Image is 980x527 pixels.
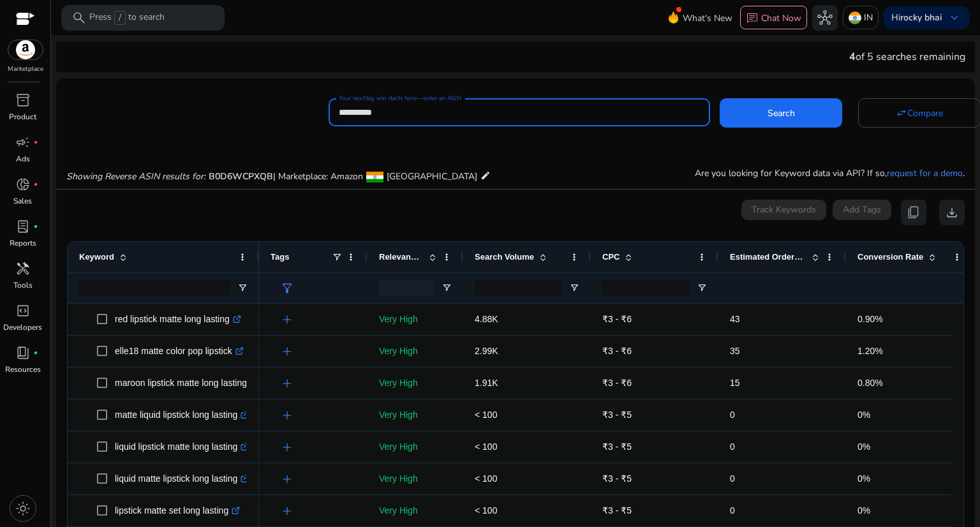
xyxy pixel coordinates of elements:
p: Developers [3,322,42,333]
span: hub [817,10,833,26]
p: Press to search [89,11,165,25]
a: request for a demo [887,167,963,179]
button: download [939,200,965,225]
p: liquid matte lipstick long lasting [115,466,249,492]
div: of 5 searches remaining [849,49,965,64]
span: Relevance Score [379,252,424,262]
p: red lipstick matte long lasting [115,306,241,332]
p: Very High [379,306,452,332]
span: inventory_2 [15,93,31,108]
span: lab_profile [15,219,31,234]
span: 0% [857,442,870,452]
span: / [114,11,126,25]
span: add [279,376,295,391]
span: What's New [683,7,732,29]
span: < 100 [475,505,497,516]
p: matte liquid lipstick long lasting [115,402,249,428]
p: Marketplace [8,64,43,74]
span: Search [768,107,795,120]
img: amazon.svg [8,40,43,59]
span: ₹3 - ₹5 [602,442,632,452]
span: 15 [730,378,740,388]
button: Open Filter Menu [442,283,452,293]
p: Product [9,111,36,122]
b: rocky bhai [900,11,942,24]
span: 0% [857,410,870,420]
span: chat [746,12,759,25]
span: 43 [730,314,740,324]
p: Hi [891,13,942,22]
span: 0.90% [857,314,883,324]
p: Sales [13,195,32,207]
span: 1.91K [475,378,498,388]
span: 2.99K [475,346,498,356]
span: ₹3 - ₹5 [602,505,632,516]
p: maroon lipstick matte long lasting [115,370,258,396]
img: in.svg [849,11,861,24]
span: add [279,408,295,423]
span: ₹3 - ₹6 [602,378,632,388]
span: campaign [15,135,31,150]
span: fiber_manual_record [33,182,38,187]
span: add [279,440,295,455]
p: Very High [379,466,452,492]
p: Ads [16,153,30,165]
p: elle18 matte color pop lipstick [115,338,244,364]
span: add [279,471,295,487]
span: download [944,205,960,220]
span: 4.88K [475,314,498,324]
p: Chat Now [761,12,801,24]
span: 1.20% [857,346,883,356]
button: Search [720,98,842,128]
p: lipstick matte set long lasting [115,498,240,524]
span: Search Volume [475,252,534,262]
span: 0 [730,410,735,420]
p: Very High [379,338,452,364]
span: Estimated Orders/Month [730,252,806,262]
button: Open Filter Menu [697,283,707,293]
p: Very High [379,434,452,460]
input: CPC Filter Input [602,280,689,295]
span: 0% [857,505,870,516]
span: fiber_manual_record [33,224,38,229]
p: Very High [379,370,452,396]
button: chatChat Now [740,6,807,30]
span: < 100 [475,473,497,484]
mat-icon: edit [480,168,491,183]
span: 0 [730,505,735,516]
i: Showing Reverse ASIN results for: [66,170,205,182]
span: ₹3 - ₹6 [602,346,632,356]
p: Very High [379,498,452,524]
span: | Marketplace: Amazon [273,170,363,182]
span: 0 [730,442,735,452]
span: donut_small [15,177,31,192]
span: code_blocks [15,303,31,318]
p: Resources [5,364,41,375]
span: 4 [849,50,856,64]
span: Keyword [79,252,114,262]
input: Keyword Filter Input [79,280,230,295]
span: add [279,503,295,519]
p: liquid lipstick matte long lasting [115,434,249,460]
span: 0.80% [857,378,883,388]
button: hub [812,5,838,31]
span: add [279,344,295,359]
span: 0 [730,473,735,484]
span: filter_alt [279,281,295,296]
button: Open Filter Menu [237,283,248,293]
p: Tools [13,279,33,291]
button: Open Filter Menu [569,283,579,293]
span: < 100 [475,442,497,452]
p: Reports [10,237,36,249]
mat-icon: swap_horiz [896,107,907,119]
span: ₹3 - ₹6 [602,314,632,324]
span: B0D6WCPXQB [209,170,273,182]
span: Compare [907,107,943,120]
span: search [71,10,87,26]
span: < 100 [475,410,497,420]
p: Are you looking for Keyword data via API? If so, . [695,167,965,180]
span: fiber_manual_record [33,350,38,355]
span: ₹3 - ₹5 [602,473,632,484]
span: CPC [602,252,620,262]
span: ₹3 - ₹5 [602,410,632,420]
